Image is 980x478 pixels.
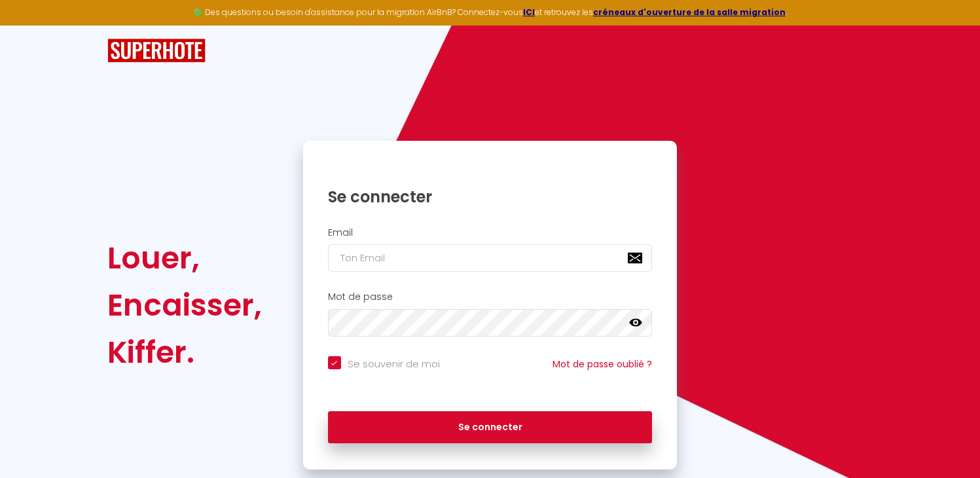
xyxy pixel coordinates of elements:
[107,329,262,376] div: Kiffer.
[328,187,653,207] h1: Se connecter
[107,234,262,282] div: Louer,
[328,411,653,444] button: Se connecter
[593,7,786,18] a: créneaux d'ouverture de la salle migration
[523,7,535,18] a: ICI
[107,39,206,63] img: SuperHote logo
[553,358,652,371] a: Mot de passe oublié ?
[328,291,653,303] h2: Mot de passe
[328,227,653,238] h2: Email
[328,244,653,272] input: Ton Email
[107,282,262,329] div: Encaisser,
